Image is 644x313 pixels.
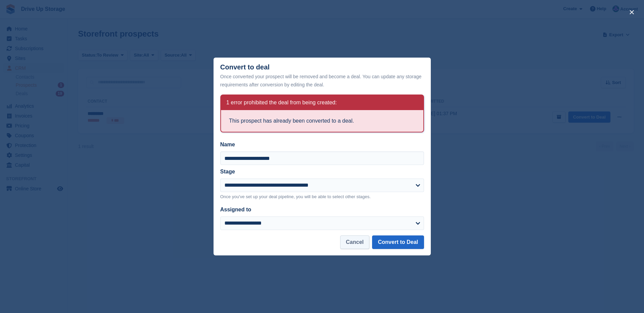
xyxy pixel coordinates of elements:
label: Name [220,141,424,149]
button: close [626,7,637,18]
label: Stage [220,169,235,174]
h2: 1 error prohibited the deal from being created: [226,99,337,106]
label: Assigned to [220,207,252,212]
button: Convert to Deal [372,235,424,249]
li: This prospect has already been converted to a deal. [229,117,415,125]
div: Convert to deal [220,63,424,89]
button: Cancel [340,235,369,249]
div: Once converted your prospect will be removed and become a deal. You can update any storage requir... [220,72,424,89]
p: Once you've set up your deal pipeline, you will be able to select other stages. [220,193,424,200]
